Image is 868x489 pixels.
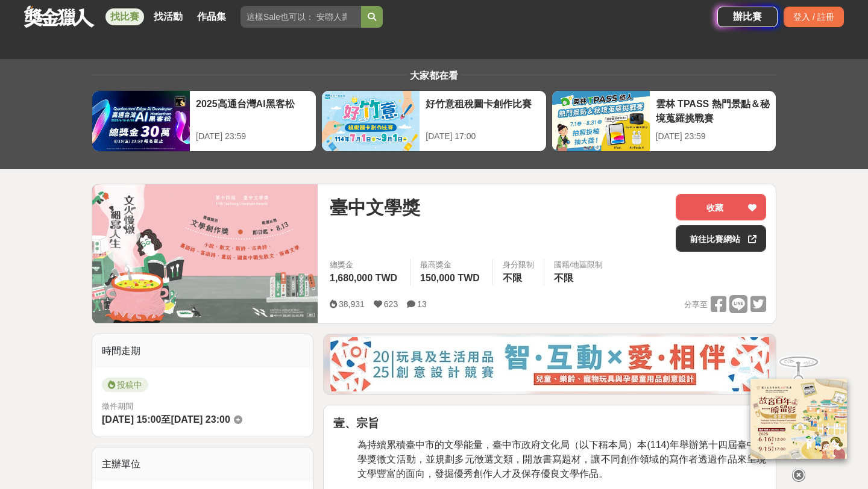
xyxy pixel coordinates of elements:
a: 找比賽 [105,8,144,25]
span: 1,680,000 TWD [330,273,397,283]
a: 2025高通台灣AI黑客松[DATE] 23:59 [92,90,316,152]
span: 投稿中 [102,378,148,392]
span: 13 [417,299,427,309]
a: 找活動 [149,8,187,25]
a: 雲林 TPASS 熱門景點＆秘境蒐羅挑戰賽[DATE] 23:59 [552,90,776,152]
div: 2025高通台灣AI黑客松 [196,97,310,124]
div: 身分限制 [503,259,534,271]
button: 收藏 [676,194,766,220]
span: 623 [384,299,398,309]
div: 國籍/地區限制 [554,259,603,271]
span: 臺中文學獎 [330,194,420,221]
a: 前往比賽網站 [676,225,766,252]
div: 主辦單位 [92,447,313,481]
div: 登入 / 註冊 [784,7,844,27]
div: [DATE] 23:59 [656,130,770,143]
span: 徵件期間 [102,402,133,411]
a: 好竹意租稅圖卡創作比賽[DATE] 17:00 [321,90,546,152]
span: [DATE] 23:00 [171,414,230,425]
img: d4b53da7-80d9-4dd2-ac75-b85943ec9b32.jpg [330,337,769,391]
a: 作品集 [192,8,231,25]
span: 38,931 [339,299,365,309]
span: 最高獎金 [420,259,483,271]
span: 不限 [554,273,573,283]
span: 150,000 TWD [420,273,480,283]
div: [DATE] 23:59 [196,130,310,143]
div: [DATE] 17:00 [426,130,539,143]
input: 這樣Sale也可以： 安聯人壽創意銷售法募集 [241,6,361,28]
div: 時間走期 [92,334,313,368]
span: 不限 [503,273,522,283]
img: Cover Image [92,184,318,323]
span: 為持續累積臺中市的文學能量，臺中市政府文化局（以下稱本局）本(114)年舉辦第十四屆臺中文學獎徵文活動，並規劃多元徵選文類，開放書寫題材，讓不同創作領域的寫作者透過作品來呈現文學豐富的面向，發掘... [357,440,766,479]
span: [DATE] 15:00 [102,414,161,425]
img: 968ab78a-c8e5-4181-8f9d-94c24feca916.png [750,379,847,459]
div: 雲林 TPASS 熱門景點＆秘境蒐羅挑戰賽 [656,97,770,124]
span: 大家都在看 [407,70,461,81]
a: 辦比賽 [717,7,778,27]
span: 至 [161,414,171,425]
span: 總獎金 [330,259,400,271]
strong: 壹、宗旨 [333,417,379,429]
span: 分享至 [684,296,708,314]
div: 好竹意租稅圖卡創作比賽 [426,97,539,124]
